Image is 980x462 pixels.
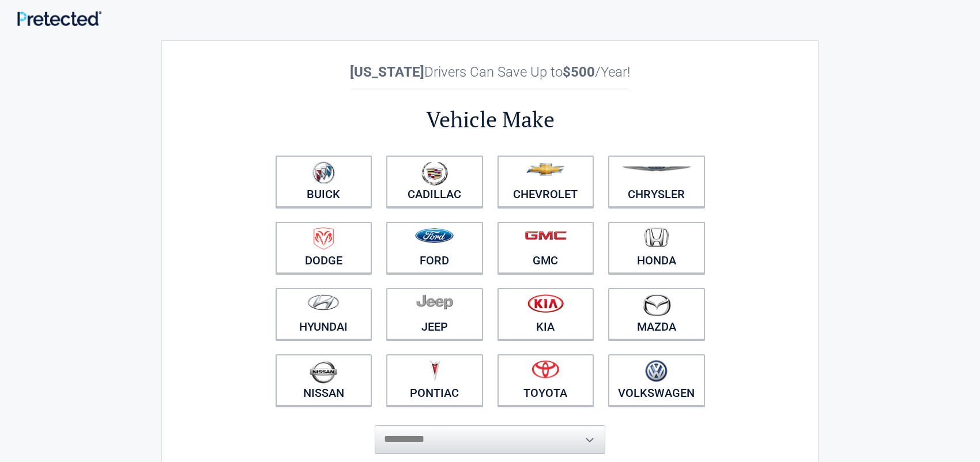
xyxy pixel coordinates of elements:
img: ford [415,228,454,243]
img: hyundai [307,294,340,310]
a: Buick [276,156,372,207]
a: Jeep [386,288,483,340]
img: nissan [310,360,337,384]
a: Hyundai [276,288,372,340]
a: Ford [386,222,483,274]
img: pontiac [429,360,440,382]
a: Nissan [276,354,372,406]
b: $500 [563,64,595,80]
img: volkswagen [645,360,668,383]
a: Dodge [276,222,372,274]
img: Main Logo [17,11,101,26]
a: Pontiac [386,354,483,406]
img: buick [312,161,335,184]
img: toyota [532,360,559,378]
a: Chrysler [608,156,705,207]
h2: Drivers Can Save Up to /Year [268,64,712,80]
img: mazda [642,294,671,316]
a: Cadillac [386,156,483,207]
img: kia [527,294,564,313]
img: chrysler [621,166,692,172]
img: jeep [416,294,453,310]
a: GMC [497,222,594,274]
a: Toyota [497,354,594,406]
img: dodge [314,228,334,250]
a: Honda [608,222,705,274]
a: Volkswagen [608,354,705,406]
h2: Vehicle Make [268,105,712,134]
img: cadillac [421,161,448,185]
img: honda [644,228,669,248]
img: gmc [525,230,567,240]
a: Chevrolet [497,156,594,207]
b: [US_STATE] [350,64,424,80]
a: Kia [497,288,594,340]
a: Mazda [608,288,705,340]
img: chevrolet [526,163,565,176]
